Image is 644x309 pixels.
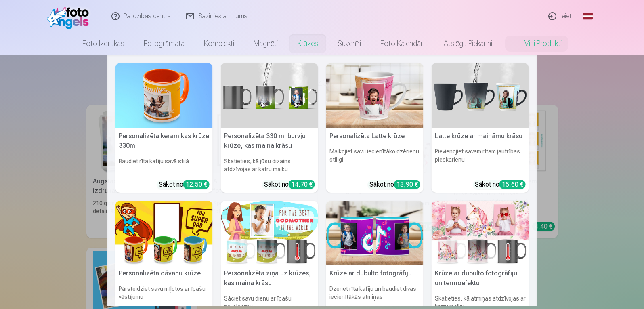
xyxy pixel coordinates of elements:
a: Atslēgu piekariņi [434,32,502,55]
a: Latte krūze ar maināmu krāsuLatte krūze ar maināmu krāsuPievienojiet savam rītam jautrības pieskā... [432,63,529,193]
div: Sākot no [159,180,210,189]
a: Foto kalendāri [371,32,434,55]
div: Sākot no [475,180,526,189]
div: Sākot no [264,180,315,189]
h6: Skatieties, kā jūsu dizains atdzīvojas ar katru malku [221,154,318,177]
a: Magnēti [244,32,287,55]
img: Personalizēta dāvanu krūze [115,201,213,266]
h6: Pievienojiet savam rītam jautrības pieskārienu [432,144,529,177]
h5: Personalizēta dāvanu krūze [115,265,213,282]
h5: Personalizēta Latte krūze [326,128,424,144]
a: Personalizēta 330 ml burvju krūze, kas maina krāsuPersonalizēta 330 ml burvju krūze, kas maina kr... [221,63,318,193]
a: Fotogrāmata [134,32,194,55]
img: Personalizēta keramikas krūze 330ml [115,63,213,128]
a: Visi produkti [502,32,571,55]
h5: Personalizēta keramikas krūze 330ml [115,128,213,154]
h6: Malkojiet savu iecienītāko dzērienu stilīgi [326,144,424,177]
a: Krūzes [287,32,328,55]
a: Foto izdrukas [73,32,134,55]
a: Komplekti [194,32,244,55]
a: Suvenīri [328,32,371,55]
h5: Personalizēta ziņa uz krūzes, kas maina krāsu [221,265,318,291]
div: 14,70 € [289,180,315,189]
div: 13,90 € [394,180,420,189]
img: Latte krūze ar maināmu krāsu [432,63,529,128]
img: Personalizēta ziņa uz krūzes, kas maina krāsu [221,201,318,266]
div: 12,50 € [183,180,210,189]
img: Personalizēta 330 ml burvju krūze, kas maina krāsu [221,63,318,128]
h6: Baudiet rīta kafiju savā stilā [115,154,213,177]
img: Personalizēta Latte krūze [326,63,424,128]
a: Personalizēta Latte krūzePersonalizēta Latte krūzeMalkojiet savu iecienītāko dzērienu stilīgiSāko... [326,63,424,193]
img: Krūze ar dubulto fotogrāfiju un termoefektu [432,201,529,266]
a: Personalizēta keramikas krūze 330mlPersonalizēta keramikas krūze 330mlBaudiet rīta kafiju savā st... [115,63,213,193]
img: Krūze ar dubulto fotogrāfiju [326,201,424,266]
h5: Personalizēta 330 ml burvju krūze, kas maina krāsu [221,128,318,154]
h5: Krūze ar dubulto fotogrāfiju un termoefektu [432,265,529,291]
div: 15,60 € [499,180,526,189]
h5: Latte krūze ar maināmu krāsu [432,128,529,144]
img: /fa1 [47,3,93,29]
div: Sākot no [369,180,420,189]
h5: Krūze ar dubulto fotogrāfiju [326,265,424,282]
